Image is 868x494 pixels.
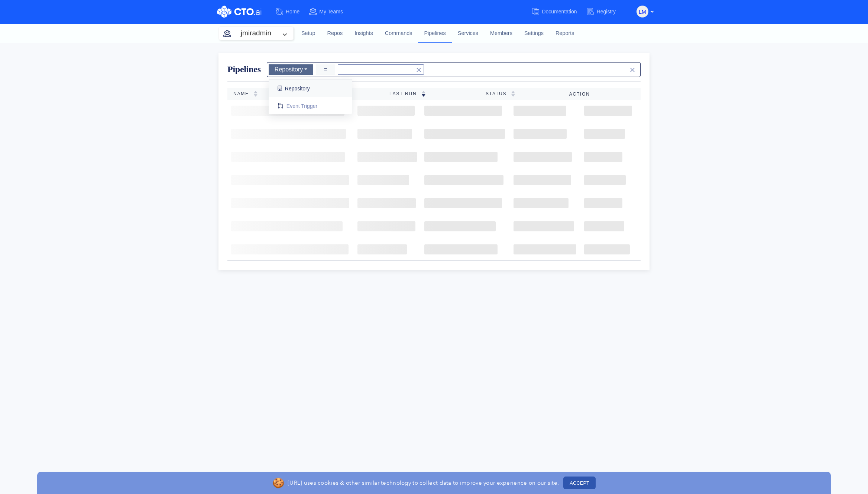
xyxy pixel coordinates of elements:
img: sorting-empty.svg [253,91,258,97]
a: Home [275,5,308,19]
span: Name [233,91,253,96]
span: Documentation [542,9,577,15]
button: Repository [269,64,314,75]
a: Settings [518,23,550,44]
span: LM [639,6,646,18]
span: Registry [597,9,616,15]
a: Pipelines [418,23,451,43]
img: CTO.ai Logo [217,6,262,18]
a: Documentation [531,5,586,19]
a: My Teams [308,5,352,19]
img: sorting-down.svg [421,91,426,97]
span: Status [486,91,511,96]
span: Last Run [389,91,421,96]
iframe: Chat Widget [734,363,868,494]
p: [URL] uses cookies & other similar technology to collect data to improve your experience on our s... [288,479,559,487]
div: = [324,65,327,74]
a: Registry [586,5,625,19]
img: sorting-empty.svg [511,91,515,97]
a: Reports [550,23,580,44]
a: Commands [379,23,418,44]
a: Repos [321,23,349,44]
a: Insights [349,23,379,44]
span: 🍪 [272,476,284,490]
button: LM [637,6,648,17]
button: ACCEPT [563,477,596,489]
span: Home [286,9,299,15]
a: Setup [295,23,321,44]
a: Members [484,23,518,44]
a: Repository [269,79,352,97]
a: Event Trigger [269,97,352,114]
img: pull-request-icon.svg [278,103,284,109]
a: Services [452,23,484,44]
span: Pipelines [227,64,261,74]
span: My Teams [319,9,343,15]
th: Action [563,88,641,100]
button: jmiradmin [219,27,293,40]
